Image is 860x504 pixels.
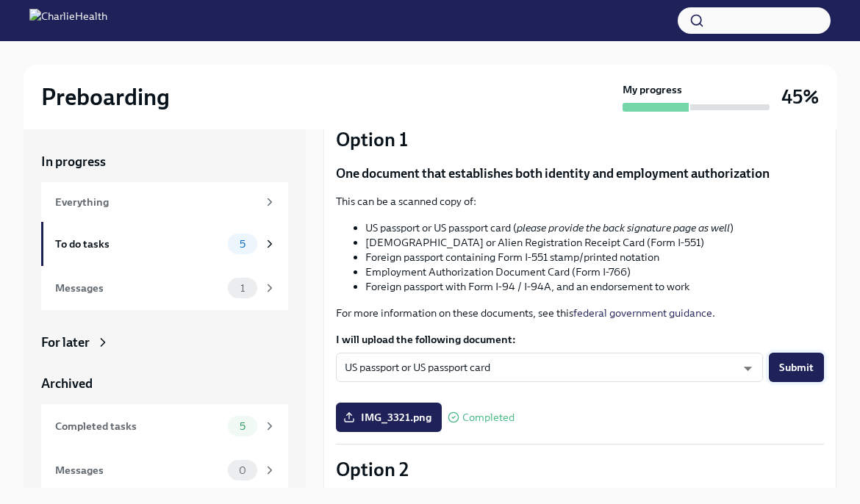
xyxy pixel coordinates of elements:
p: One document that establishes both identity and employment authorization [336,165,824,182]
li: Foreign passport containing Form I-551 stamp/printed notation [365,250,824,264]
a: In progress [41,153,288,170]
img: CharlieHealth [29,9,107,32]
a: Archived [41,375,288,392]
a: Messages0 [41,448,288,492]
span: Submit [779,360,814,375]
li: [DEMOGRAPHIC_DATA] or Alien Registration Receipt Card (Form I-551) [365,235,824,250]
div: Completed tasks [55,418,222,434]
h2: Preboarding [41,82,170,112]
div: To do tasks [55,236,222,252]
li: Employment Authorization Document Card (Form I-766) [365,264,824,279]
p: For more information on these documents, see this . [336,306,824,320]
span: 1 [232,283,254,294]
span: IMG_3321.png [346,410,431,425]
div: For later [41,334,90,351]
a: Everything [41,182,288,222]
button: Submit [769,353,824,382]
p: Option 2 [336,456,824,483]
li: US passport or US passport card ( ) [365,220,824,235]
a: Completed tasks5 [41,404,288,448]
div: Everything [55,194,257,210]
h3: 45% [781,84,819,110]
a: For later [41,334,288,351]
label: I will upload the following document: [336,332,824,347]
div: US passport or US passport card [336,353,763,382]
span: 5 [231,239,254,250]
li: Foreign passport with Form I-94 / I-94A, and an endorsement to work [365,279,824,294]
a: federal government guidance [573,306,712,320]
span: 5 [231,421,254,432]
span: 0 [230,465,255,476]
strong: My progress [623,82,682,97]
em: please provide the back signature page as well [517,221,730,234]
a: Messages1 [41,266,288,310]
label: IMG_3321.png [336,403,442,432]
span: Completed [462,412,515,423]
a: To do tasks5 [41,222,288,266]
div: Messages [55,280,222,296]
p: Option 1 [336,126,824,153]
div: Messages [55,462,222,478]
p: This can be a scanned copy of: [336,194,824,209]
